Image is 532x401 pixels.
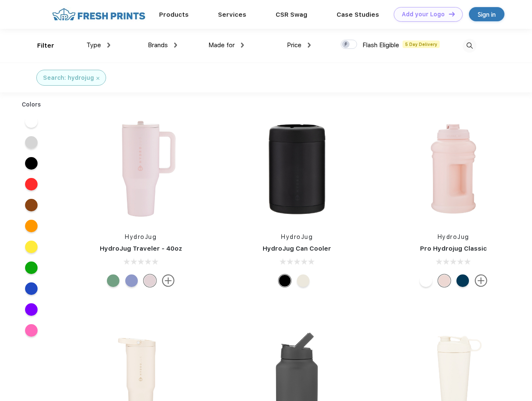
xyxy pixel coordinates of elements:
[463,39,476,53] img: desktop_search.svg
[438,233,469,240] a: HydroJug
[402,11,445,18] div: Add your Logo
[174,43,177,48] img: dropdown.png
[281,233,313,240] a: HydroJug
[15,100,48,109] div: Colors
[449,12,455,16] img: DT
[469,7,504,21] a: Sign in
[37,41,54,51] div: Filter
[144,274,156,287] div: Pink Sand
[241,113,352,224] img: func=resize&h=266
[107,43,110,48] img: dropdown.png
[438,274,451,287] div: Pink Sand
[279,274,291,287] div: Black
[43,74,94,82] div: Search: hydrojug
[456,274,469,287] div: Navy
[208,41,235,49] span: Made for
[287,41,301,49] span: Price
[96,77,99,80] img: filter_cancel.svg
[263,245,331,252] a: HydroJug Can Cooler
[159,11,189,18] a: Products
[420,245,487,252] a: Pro Hydrojug Classic
[125,233,157,240] a: HydroJug
[86,41,101,49] span: Type
[398,113,509,224] img: func=resize&h=266
[241,43,244,48] img: dropdown.png
[50,7,148,22] img: fo%20logo%202.webp
[297,274,309,287] div: Cream
[85,113,196,224] img: func=resize&h=266
[107,274,119,287] div: Sage
[125,274,138,287] div: Peri
[420,274,432,287] div: White
[475,274,487,287] img: more.svg
[162,274,175,287] img: more.svg
[100,245,182,252] a: HydroJug Traveler - 40oz
[148,41,168,49] span: Brands
[478,10,496,19] div: Sign in
[403,41,440,48] span: 5 Day Delivery
[308,43,311,48] img: dropdown.png
[362,41,399,49] span: Flash Eligible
